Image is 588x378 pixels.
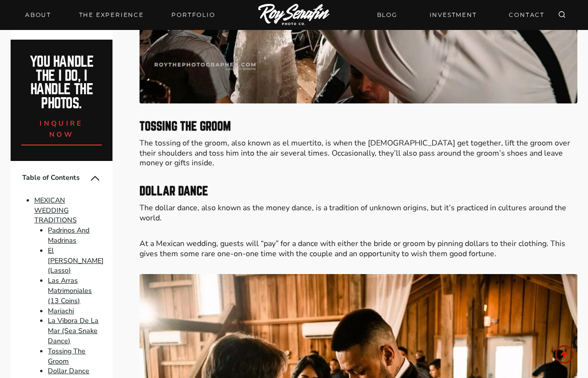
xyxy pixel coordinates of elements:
a: About [19,8,57,22]
a: Padrinos And Madrinas [48,226,89,245]
nav: Primary Navigation [19,8,221,22]
a: Tossing The Groom [48,347,85,366]
p: The tossing of the groom, also known as el muertito, is when the [DEMOGRAPHIC_DATA] get together,... [140,138,577,168]
a: Dollar Dance [48,367,89,376]
a: Portfolio [166,8,221,22]
a: BLOG [371,6,403,23]
a: La Vibora De La Mar (Sea Snake Dance) [48,317,98,346]
nav: Secondary Navigation [371,6,550,23]
span: Table of Contents [22,174,89,184]
a: THE EXPERIENCE [73,8,150,22]
img: Logo of Roy Serafin Photo Co., featuring stylized text in white on a light background, representi... [258,4,330,27]
a: Las Arras Matrimoniales (13 Coins) [48,276,92,305]
button: Collapse Table of Contents [89,173,101,184]
span: inquire now [40,119,83,139]
a: Scroll to top [555,345,574,363]
p: The dollar dance, also known as the money dance, is a tradition of unknown origins, but it’s prac... [140,203,577,223]
p: At a Mexican wedding, guests will “pay” for a dance with either the bride or groom by pinning dol... [140,239,577,259]
a: inquire now [21,111,102,145]
strong: Tossing The Groom [140,120,231,132]
button: View Search Form [555,8,569,22]
strong: Dollar Dance [140,185,208,197]
a: El [PERSON_NAME] (Lasso) [48,246,104,276]
a: CONTACT [503,6,550,23]
a: INVESTMENT [424,6,483,23]
a: Mariachi [48,306,74,316]
a: MEXICAN WEDDING TRADITIONS [34,196,77,225]
h2: You handle the i do, I handle the photos. [21,55,102,111]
